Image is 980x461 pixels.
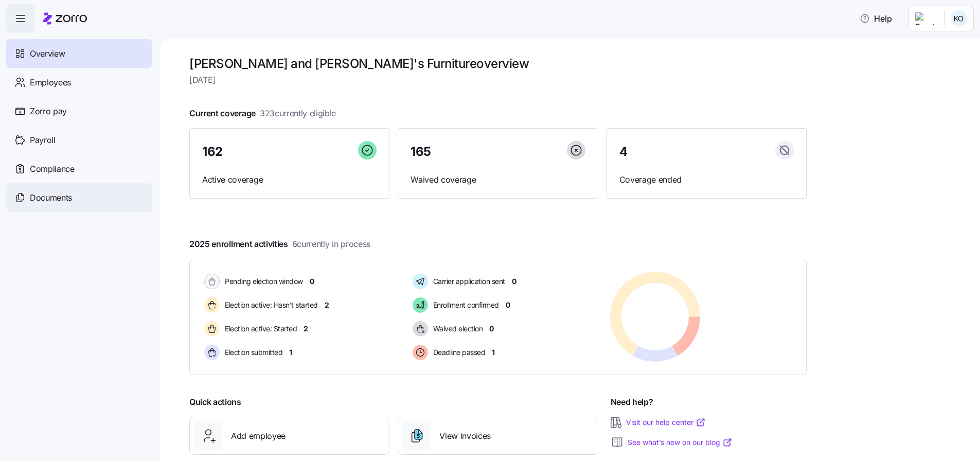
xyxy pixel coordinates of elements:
a: Compliance [6,154,152,183]
span: Quick actions [189,396,241,409]
span: 165 [411,146,431,158]
a: Employees [6,68,152,97]
span: Current coverage [189,107,336,120]
span: Help [860,12,892,25]
span: Carrier application sent [430,276,505,287]
h1: [PERSON_NAME] and [PERSON_NAME]'s Furniture overview [189,56,807,72]
span: 4 [619,146,628,158]
span: Deadline passed [430,347,486,358]
a: See what’s new on our blog [628,437,733,448]
a: Overview [6,39,152,68]
span: 2 [325,300,329,310]
a: Visit our help center [626,417,706,428]
span: 162 [202,146,223,158]
span: Overview [30,47,65,60]
span: View invoices [439,430,491,442]
span: Election active: Started [222,324,297,334]
span: 323 currently eligible [260,107,336,120]
span: Need help? [611,396,653,409]
span: 6 currently in process [292,238,370,251]
span: Compliance [30,163,75,175]
span: Election submitted [222,347,282,358]
a: Documents [6,183,152,212]
span: 0 [310,276,314,287]
span: 2025 enrollment activities [189,238,370,251]
a: Zorro pay [6,97,152,126]
span: Enrollment confirmed [430,300,499,310]
span: [DATE] [189,74,807,86]
span: 0 [489,324,494,334]
span: 0 [506,300,510,310]
a: Payroll [6,126,152,154]
span: Employees [30,76,71,89]
span: 1 [492,347,495,358]
span: Zorro pay [30,105,67,118]
span: Active coverage [202,173,377,186]
button: Help [851,8,900,29]
span: 2 [304,324,308,334]
span: Coverage ended [619,173,794,186]
img: f33f0d086152a00e742b4f1795582fce [951,10,967,27]
span: Documents [30,191,72,204]
span: Payroll [30,134,56,147]
span: Pending election window [222,276,303,287]
span: Waived coverage [411,173,585,186]
span: Waived election [430,324,483,334]
span: Election active: Hasn't started [222,300,318,310]
span: 1 [289,347,292,358]
span: Add employee [231,430,286,442]
span: 0 [512,276,516,287]
img: Employer logo [915,12,936,25]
